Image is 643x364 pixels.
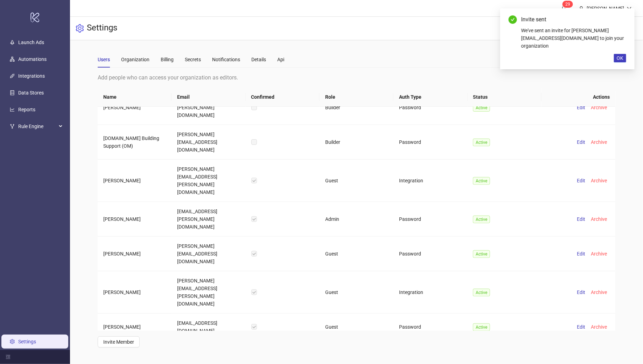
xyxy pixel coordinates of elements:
div: We've sent an invite for [PERSON_NAME][EMAIL_ADDRESS][DOMAIN_NAME] to join your organization [521,27,626,50]
div: Invite sent [521,15,626,24]
a: Close [618,15,626,23]
span: check-circle [509,15,517,24]
span: OK [617,55,623,61]
button: OK [614,54,626,62]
